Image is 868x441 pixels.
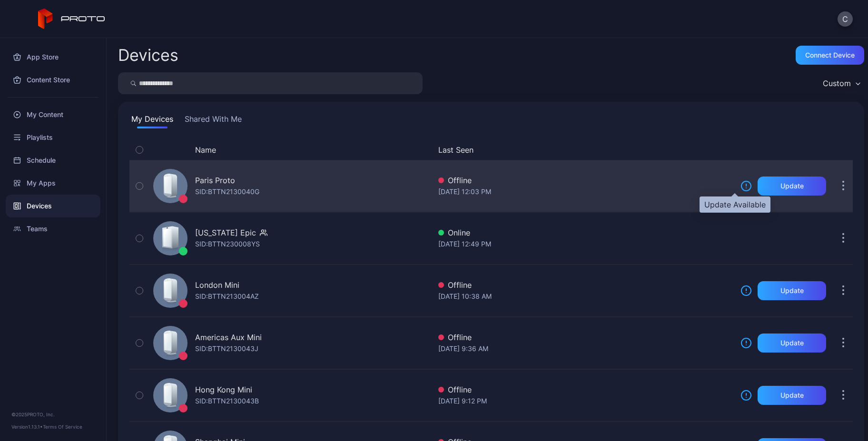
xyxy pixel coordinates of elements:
button: Update [758,281,826,300]
div: SID: BTTN213004AZ [195,291,259,302]
div: SID: BTTN230008YS [195,238,260,250]
a: My Content [6,103,100,126]
div: Paris Proto [195,175,235,186]
div: Online [438,227,733,238]
div: Update [780,287,804,294]
button: Update [758,333,826,353]
button: Update [758,176,826,196]
div: Update [780,339,804,347]
div: Update Device [737,144,822,156]
div: Update [780,182,804,190]
div: SID: BTTN2130043B [195,395,259,407]
div: Hong Kong Mini [195,384,252,395]
div: [DATE] 12:49 PM [438,238,733,250]
span: Version 1.13.1 • [11,424,43,430]
button: C [838,11,853,27]
div: Options [834,144,853,156]
a: App Store [6,46,100,69]
a: Teams [6,217,100,240]
button: Connect device [796,46,864,65]
div: © 2025 PROTO, Inc. [11,411,95,418]
div: Connect device [805,51,855,59]
div: [DATE] 9:36 AM [438,343,733,354]
a: Devices [6,195,100,217]
div: [DATE] 10:38 AM [438,291,733,302]
button: Name [195,144,216,156]
button: Shared With Me [183,113,244,128]
button: Custom [818,72,864,94]
div: [DATE] 12:03 PM [438,186,733,197]
a: Terms Of Service [43,424,82,430]
div: SID: BTTN2130040G [195,186,259,197]
div: SID: BTTN2130043J [195,343,258,354]
h2: Devices [118,47,178,64]
button: My Devices [129,113,175,128]
div: Offline [438,279,733,291]
div: Americas Aux Mini [195,332,262,343]
div: Update Available [700,196,770,213]
a: Schedule [6,149,100,172]
div: Offline [438,332,733,343]
div: Offline [438,384,733,395]
button: Update [758,386,826,405]
div: Custom [823,78,851,88]
div: [US_STATE] Epic [195,227,256,238]
div: Offline [438,175,733,186]
a: Playlists [6,126,100,149]
div: London Mini [195,279,239,291]
button: Last Seen [438,144,729,156]
a: Content Store [6,69,100,91]
div: Update [780,392,804,399]
a: My Apps [6,172,100,195]
div: [DATE] 9:12 PM [438,395,733,407]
